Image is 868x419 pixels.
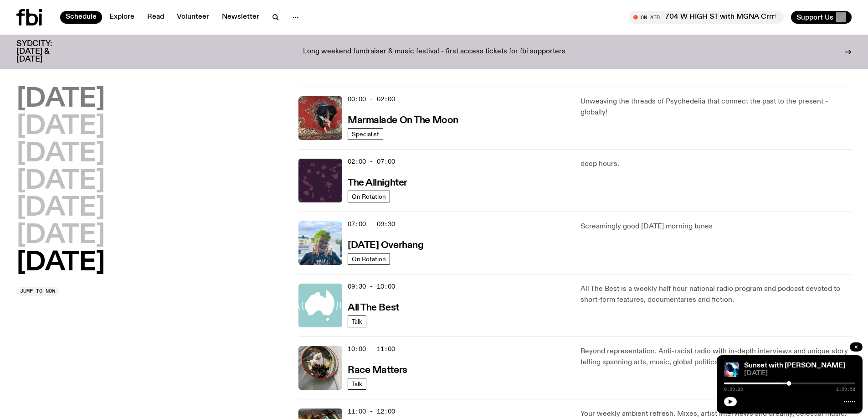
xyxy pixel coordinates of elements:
[171,11,215,24] a: Volunteer
[352,130,379,137] span: Specialist
[348,176,407,188] a: The Allnighter
[744,362,845,369] a: Sunset with [PERSON_NAME]
[298,96,342,140] img: Tommy - Persian Rug
[216,11,265,24] a: Newsletter
[352,318,362,325] span: Talk
[796,13,833,21] span: Support Us
[352,193,386,200] span: On Rotation
[348,345,395,353] span: 10:00 - 11:00
[348,241,423,250] h3: [DATE] Overhang
[352,380,362,387] span: Talk
[142,11,169,24] a: Read
[348,366,407,375] h3: Race Matters
[724,362,739,377] img: Simon Caldwell stands side on, looking downwards. He has headphones on. Behind him is a brightly ...
[348,253,390,265] a: On Rotation
[580,96,852,118] p: Unweaving the threads of Psychedelia that connect the past to the present - globally!
[629,11,784,24] button: On Air704 W HIGH ST with MGNA Crrrta
[580,159,852,170] p: deep hours.
[348,316,366,327] a: Talk
[348,114,458,125] a: Marmalade On The Moon
[303,48,565,56] p: Long weekend fundraiser & music festival - first access tickets for fbi supporters
[16,169,105,194] button: [DATE]
[348,239,423,250] a: [DATE] Overhang
[16,223,105,248] button: [DATE]
[20,289,55,294] span: Jump to now
[348,95,395,103] span: 00:00 - 02:00
[298,346,342,390] img: A photo of the Race Matters team taken in a rear view or "blindside" mirror. A bunch of people of...
[352,255,386,262] span: On Rotation
[16,250,105,276] button: [DATE]
[580,346,852,368] p: Beyond representation. Anti-racist radio with in-depth interviews and unique story telling spanni...
[348,178,407,188] h3: The Allnighter
[744,370,855,377] span: [DATE]
[348,378,366,390] a: Talk
[791,11,852,24] button: Support Us
[348,282,395,291] span: 09:30 - 10:00
[348,364,407,375] a: Race Matters
[16,196,105,221] button: [DATE]
[580,284,852,305] p: All The Best is a weekly half hour national radio program and podcast devoted to short-form featu...
[348,191,390,202] a: On Rotation
[16,141,105,167] button: [DATE]
[348,128,383,140] a: Specialist
[348,301,399,313] a: All The Best
[348,303,399,313] h3: All The Best
[348,116,458,125] h3: Marmalade On The Moon
[60,11,102,24] a: Schedule
[348,220,395,228] span: 07:00 - 09:30
[836,387,855,392] span: 1:59:58
[16,287,59,296] button: Jump to now
[348,157,395,166] span: 02:00 - 07:00
[724,387,743,392] span: 0:59:20
[16,40,75,63] h3: SYDCITY: [DATE] & [DATE]
[16,114,105,140] button: [DATE]
[16,87,105,112] button: [DATE]
[580,221,852,232] p: Screamingly good [DATE] morning tunes
[348,407,395,416] span: 11:00 - 12:00
[104,11,140,24] a: Explore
